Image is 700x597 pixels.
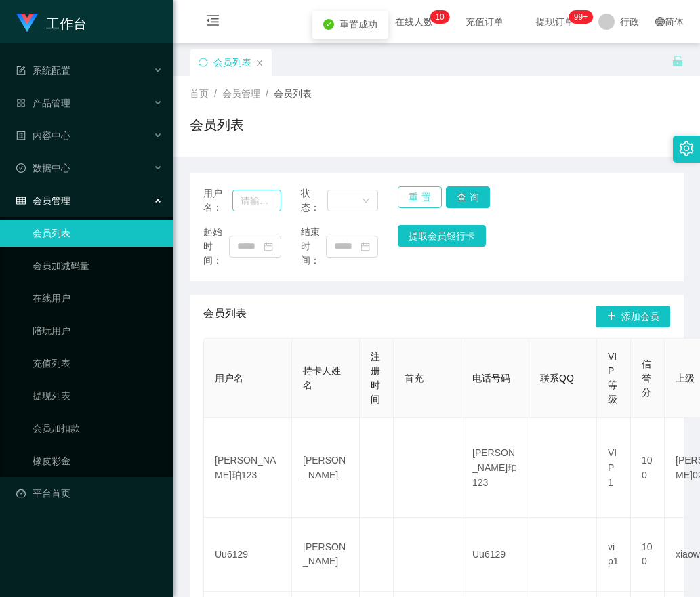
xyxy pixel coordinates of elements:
[33,285,163,312] a: 在线用户
[199,58,208,67] i: 图标：同步
[655,17,665,26] i: 图标: 全球
[190,1,236,44] i: 图标: 菜单折叠
[33,130,70,141] font: 内容中心
[536,16,574,27] font: 提现订单
[676,373,695,384] font: 上级
[398,186,442,208] button: 重置
[204,518,292,592] td: Uu6129
[574,12,588,22] font: 99+
[608,447,617,488] font: VIP1
[203,226,222,266] font: 起始时间：
[222,88,260,99] font: 会员管理
[232,190,281,211] input: 请输入用户名
[362,197,370,206] i: 图标： 下
[33,65,70,76] font: 系统配置
[46,16,87,31] font: 工作台
[255,59,264,67] i: 图标： 关闭
[672,55,684,67] i: 图标： 解锁
[430,10,449,24] sup: 10
[405,373,424,384] font: 首充
[33,447,163,474] a: 橡皮彩金
[215,373,243,384] font: 用户名
[16,66,26,75] i: 图标： 表格
[215,455,276,480] font: [PERSON_NAME]珀123
[466,16,503,27] font: 充值订单
[597,518,631,592] td: vip1
[33,220,163,247] a: 会员列表
[398,225,486,247] button: 提取会员银行卡
[33,317,163,344] a: 陪玩用户
[446,186,490,208] button: 查询
[16,14,38,33] img: logo.9652507e.png
[301,188,320,213] font: 状态：
[214,88,217,99] font: /
[361,242,370,251] i: 图标：日历
[620,16,639,27] font: 行政
[596,306,670,327] button: 图标: 加号添加会员
[679,141,694,156] i: 图标：设置
[16,196,26,205] i: 图标： 表格
[203,308,247,319] font: 会员列表
[203,188,222,213] font: 用户名：
[472,447,517,488] font: [PERSON_NAME]珀123
[301,226,320,266] font: 结束时间：
[642,358,651,398] font: 信誉分
[33,350,163,377] a: 充值列表
[16,163,26,173] i: 图标: 检查-圆圈-o
[631,518,665,592] td: 100
[33,98,70,108] font: 产品管理
[33,252,163,279] a: 会员加减码量
[16,131,26,140] i: 图标：个人资料
[33,382,163,409] a: 提现列表
[303,455,346,480] font: [PERSON_NAME]
[395,16,433,27] font: 在线人数
[190,88,209,99] font: 首页
[33,415,163,442] a: 会员加扣款
[608,351,617,405] font: VIP等级
[264,242,273,251] i: 图标：日历
[213,57,251,68] font: 会员列表
[16,98,26,108] i: 图标: appstore-o
[274,88,312,99] font: 会员列表
[540,373,574,384] font: 联系QQ
[472,373,510,384] font: 电话号码
[461,518,529,592] td: Uu6129
[266,88,268,99] font: /
[665,16,684,27] font: 简体
[16,480,163,507] a: 图标：仪表板平台首页
[323,19,334,30] i: icon: check-circle
[440,12,445,22] font: 0
[292,518,360,592] td: [PERSON_NAME]
[303,365,341,390] font: 持卡人姓名
[371,351,380,405] font: 注册时间
[435,10,440,24] p: 1
[642,455,653,480] font: 100
[190,117,244,132] font: 会员列表
[339,19,377,30] span: 重置成功
[16,16,87,27] a: 工作台
[33,195,70,206] font: 会员管理
[569,10,593,24] sup: 1047
[33,163,70,173] font: 数据中心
